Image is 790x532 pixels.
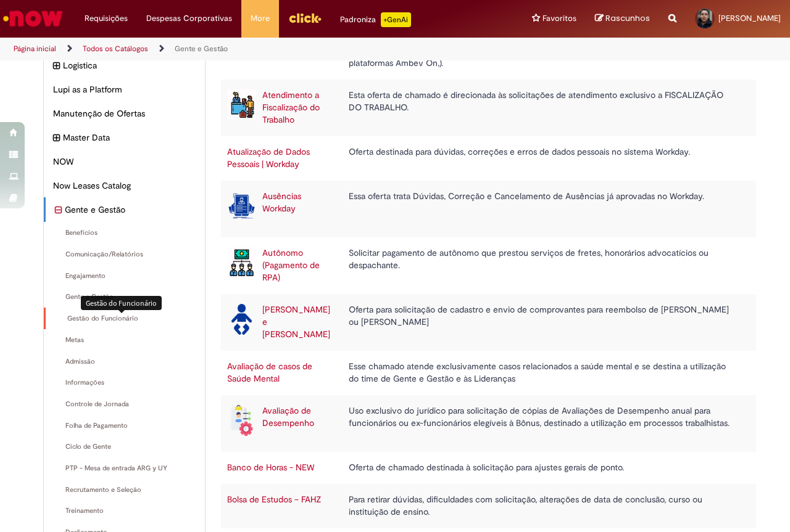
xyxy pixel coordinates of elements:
div: Manutenção de Ofertas [44,101,205,126]
span: Logistica [63,59,196,72]
div: Admissão [44,351,205,373]
span: Ciclo de Gente [53,442,196,452]
a: Bolsa de Estudos – FAHZ [227,494,321,505]
img: Atendimento a Fiscalização do Trabalho [227,89,256,120]
span: Despesas Corporativas [146,12,232,25]
span: Now Leases Catalog [53,179,196,192]
span: Rascunhos [605,12,650,24]
div: Benefícios [44,222,205,244]
i: recolher categoria Gente e Gestão [55,203,62,217]
a: Atualização de Dados Pessoais | Workday [227,146,310,170]
td: Esta oferta de chamado é direcionada às solicitações de atendimento exclusivo a FISCALIZAÇÃO DO T... [343,80,744,136]
a: Autônomo (Pagamento de RPA) [262,247,320,283]
div: Gestão do Funcionário [81,296,162,310]
img: Auxílio Creche e Babá [227,304,256,335]
tr: Atendimento a Fiscalização do Trabalho Atendimento a Fiscalização do Trabalho Esta oferta de cham... [221,80,757,136]
span: NOW [53,155,196,168]
tr: Auxílio Creche e Babá [PERSON_NAME] e [PERSON_NAME] Oferta para solicitação de cadastro e envio d... [221,294,757,351]
td: Esse chamado atende exclusivamente casos relacionados a saúde mental e se destina a utilização do... [343,351,744,395]
div: expandir categoria Logistica Logistica [44,53,205,78]
a: Atendimento a Fiscalização do Trabalho [262,89,320,125]
span: Gente e Gestão [65,203,196,216]
div: NOW [44,149,205,174]
span: [PERSON_NAME] [718,13,781,23]
img: click_logo_yellow_360x200.png [288,9,322,27]
tr: Avaliação de Desempenho Avaliação de Desempenho Uso exclusivo do jurídico para solicitação de cóp... [221,395,757,452]
span: Controle de Jornada [53,399,196,409]
i: expandir categoria Logistica [53,59,60,73]
span: PTP - Mesa de entrada ARG y UY [53,464,196,473]
div: Recrutamento e Seleção [44,479,205,501]
span: Engajamento [53,271,196,281]
span: Requisições [85,12,128,25]
div: Padroniza [340,12,411,27]
td: Essa oferta trata Dúvidas, Correção e Cancelamento de Ausências já aprovadas no Workday. [343,181,744,237]
td: Oferta para solicitação de cadastro e envio de comprovantes para reembolso de [PERSON_NAME] ou [P... [343,294,744,351]
span: Treinamento [53,506,196,516]
td: Para retirar dúvidas, dificuldades com solicitação, alterações de data de conclusão, curso ou ins... [343,484,744,528]
p: +GenAi [381,12,411,27]
div: expandir categoria Master Data Master Data [44,125,205,150]
tr: Avaliação de casos de Saúde Mental Esse chamado atende exclusivamente casos relacionados a saúde ... [221,351,757,395]
span: Comunicação/Relatórios [53,250,196,260]
span: Gente e Gestão [53,292,196,302]
span: Informações [53,378,196,388]
tr: Bolsa de Estudos – FAHZ Para retirar dúvidas, dificuldades com solicitação, alterações de data de... [221,484,757,528]
tr: Ausências Workday Ausências Workday Essa oferta trata Dúvidas, Correção e Cancelamento de Ausênci... [221,181,757,237]
div: Metas [44,329,205,351]
span: More [251,12,270,25]
div: Engajamento [44,265,205,287]
img: Avaliação de Desempenho [227,405,256,436]
div: PTP - Mesa de entrada ARG y UY [44,457,205,480]
div: recolher categoria Gente e Gestão Gente e Gestão [44,197,205,222]
span: Master Data [63,131,196,144]
tr: Atualização de Dados Pessoais | Workday Oferta destinada para dúvidas, correções e erros de dados... [221,136,757,181]
span: Favoritos [543,12,576,25]
i: expandir categoria Master Data [53,131,60,145]
td: Oferta de chamado destinada à solicitação para ajustes gerais de ponto. [343,452,744,484]
span: Lupi as a Platform [53,83,196,96]
a: Banco de Horas - NEW [227,462,314,473]
td: Oferta destinada para dúvidas, correções e erros de dados pessoais no sistema Workday. [343,136,744,181]
a: Rascunhos [595,13,650,25]
a: Avaliação de Desempenho [262,405,314,428]
span: Metas [53,335,196,345]
span: Folha de Pagamento [53,421,196,431]
span: Admissão [53,357,196,367]
div: Controle de Jornada [44,393,205,415]
tr: Banco de Horas - NEW Oferta de chamado destinada à solicitação para ajustes gerais de ponto. [221,452,757,484]
span: Benefícios [53,228,196,238]
td: Solicitar pagamento de autônomo que prestou serviços de fretes, honorários advocatícios ou despac... [343,237,744,294]
div: Folha de Pagamento [44,415,205,437]
div: Ciclo de Gente [44,436,205,458]
span: Manutenção de Ofertas [53,107,196,120]
a: Avaliação de casos de Saúde Mental [227,361,312,384]
td: Uso exclusivo do jurídico para solicitação de cópias de Avaliações de Desempenho anual para funci... [343,395,744,452]
a: Todos os Catálogos [83,44,148,54]
tr: Autônomo (Pagamento de RPA) Autônomo (Pagamento de RPA) Solicitar pagamento de autônomo que prest... [221,237,757,294]
a: [PERSON_NAME] e [PERSON_NAME] [262,304,330,340]
div: Now Leases Catalog [44,173,205,198]
div: Lupi as a Platform [44,77,205,102]
div: Informações [44,372,205,394]
div: Comunicação/Relatórios [44,243,205,266]
span: Recrutamento e Seleção [53,485,196,495]
a: Gente e Gestão [175,44,228,54]
img: ServiceNow [1,6,65,31]
img: Ausências Workday [227,190,256,221]
div: Gente e Gestão [44,286,205,308]
a: Ausências Workday [262,190,301,214]
ul: Trilhas de página [9,38,517,60]
span: Gestão do Funcionário [55,314,196,324]
div: Treinamento [44,500,205,522]
img: Autônomo (Pagamento de RPA) [227,247,256,278]
div: Gestão do Funcionário [44,308,205,330]
a: Página inicial [14,44,56,54]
